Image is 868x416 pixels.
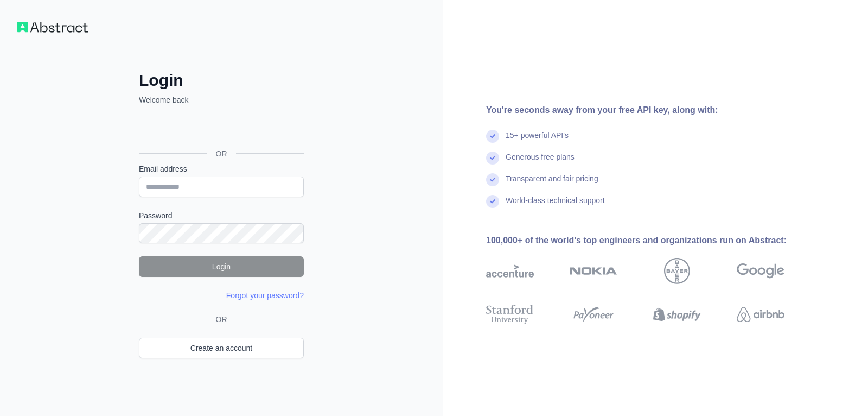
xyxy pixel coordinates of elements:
div: 100,000+ of the world's top engineers and organizations run on Abstract: [486,234,819,247]
img: bayer [664,258,690,284]
div: Generous free plans [506,152,575,173]
img: stanford university [486,302,534,326]
button: Login [139,256,304,277]
div: World-class technical support [506,195,605,217]
img: nokia [570,258,617,284]
span: OR [207,148,236,159]
img: accenture [486,258,534,284]
p: Welcome back [139,94,304,105]
div: 15+ powerful API's [506,130,569,152]
span: OR [212,314,232,325]
iframe: Sign in with Google Button [133,117,307,141]
img: check mark [486,130,499,143]
img: airbnb [737,302,784,326]
img: check mark [486,195,499,208]
img: check mark [486,152,499,165]
a: Forgot your password? [226,291,304,300]
img: payoneer [570,302,617,326]
label: Email address [139,163,304,174]
img: check mark [486,173,499,186]
div: Transparent and fair pricing [506,173,598,195]
img: google [737,258,784,284]
a: Create an account [139,338,304,358]
label: Password [139,210,304,221]
div: You're seconds away from your free API key, along with: [486,104,819,117]
h2: Login [139,71,304,90]
img: Workflow [17,22,88,33]
img: shopify [653,302,701,326]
